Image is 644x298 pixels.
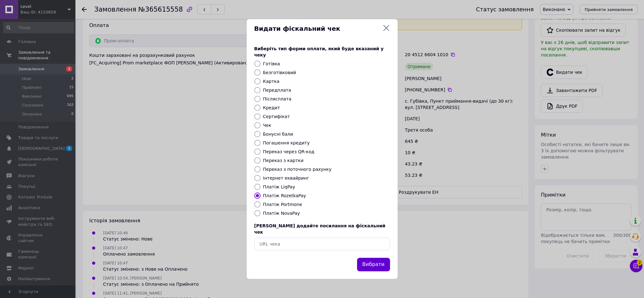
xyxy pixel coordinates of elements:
[263,167,332,172] label: Переказ з поточного рахунку
[263,114,290,119] label: Сертифікат
[254,46,384,57] span: Виберіть тип форми оплати, який буде вказаний у чеку
[263,149,315,154] label: Переказ через QR-код
[263,70,296,75] label: Безготівковий
[263,61,280,66] label: Готівка
[263,123,272,128] label: Чек
[263,140,310,145] label: Погашення кредиту
[254,223,386,235] span: [PERSON_NAME] додайте посилання на фіскальний чек
[263,79,280,84] label: Картка
[263,88,291,93] label: Передплата
[263,132,293,137] label: Бонусні бали
[263,193,306,198] label: Платіж RozetkaPay
[254,238,390,250] input: URL чека
[254,24,380,33] span: Видати фіскальний чек
[263,176,309,181] label: Інтернет еквайринг
[263,158,304,163] label: Переказ з картки
[357,258,390,271] button: Вибрати
[263,96,292,101] label: Післясплата
[263,202,302,207] label: Платіж Portmone
[263,211,300,216] label: Платіж NovaPay
[263,105,280,110] label: Кредит
[263,184,295,189] label: Платіж LiqPay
